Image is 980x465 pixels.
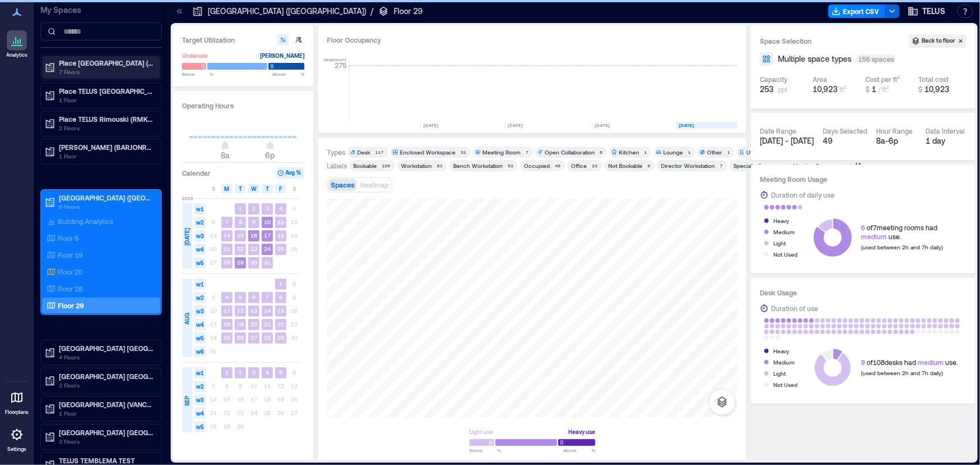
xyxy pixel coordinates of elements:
text: 27 [250,334,257,341]
h3: Target Utilization [182,34,304,45]
span: $ [918,85,922,93]
div: of 7 meeting rooms had use. [861,223,943,241]
span: w4 [194,319,206,330]
text: 10 [264,218,271,225]
div: 6 [598,149,605,156]
text: 2 [252,205,256,212]
p: [GEOGRAPHIC_DATA] [GEOGRAPHIC_DATA] [59,372,153,381]
div: 1 day [926,135,967,147]
div: 32 [459,149,468,156]
span: ppl [778,85,787,94]
div: 49 [553,162,563,169]
div: 117 [373,149,386,156]
text: 13 [250,307,257,314]
span: 2025 [182,195,193,202]
div: Data Interval [926,126,965,135]
p: Floor 29 [58,301,84,310]
p: [PERSON_NAME] (BARJONRN) - CLOSED [59,143,153,152]
text: 15 [277,307,284,314]
h3: Operating Hours [182,100,304,111]
div: 49 [823,135,867,147]
text: 4 [279,205,282,212]
div: Hour Range [876,126,913,135]
div: Labels [327,161,347,170]
span: w4 [194,244,206,255]
div: Total cost [918,75,949,84]
div: Kitchen [619,148,639,156]
p: [GEOGRAPHIC_DATA] [GEOGRAPHIC_DATA] [59,428,153,437]
text: [DATE] [595,122,610,128]
text: 2 [239,369,242,376]
div: Desk [357,148,370,156]
p: 1 Floor [59,95,153,104]
div: Medium [773,357,795,368]
div: Meeting Room [482,148,521,156]
button: Heatmap [358,179,391,191]
span: w5 [194,257,206,268]
text: [DATE] [508,122,523,128]
text: 1 [225,369,229,376]
span: w3 [194,306,206,317]
span: / ft² [878,85,889,93]
div: 8a - 6p [876,135,917,147]
div: Light [773,238,786,249]
text: 11 [224,307,230,314]
span: AUG [183,313,192,325]
span: medium [861,233,887,240]
span: 253 [760,84,773,95]
div: Specialty Space [733,162,774,170]
text: 29 [237,259,244,266]
span: w2 [194,217,206,228]
p: [GEOGRAPHIC_DATA] (VANCBC01) [59,400,153,409]
text: 15 [237,232,244,239]
span: TELUS [922,6,945,17]
div: Other [707,148,722,156]
text: 22 [277,321,284,327]
p: Floorplans [5,409,29,416]
span: Multiple space types [778,53,851,65]
span: F [280,184,282,193]
span: w5 [194,332,206,344]
text: 22 [237,245,244,252]
text: 8 [279,294,282,300]
text: 18 [224,321,230,327]
div: Not Bookable [608,162,642,170]
text: 19 [237,321,244,327]
h3: Calendar [182,167,211,179]
text: 6 [252,294,256,300]
span: S [212,184,215,193]
p: 5 Floors [59,202,153,211]
span: Above % [563,447,595,454]
h3: Desk Usage [760,287,967,298]
text: [DATE] [679,122,694,128]
span: Above % [272,71,304,77]
div: 23 [590,162,600,169]
div: Light [773,368,786,379]
span: 10,923 [813,84,837,94]
span: SEP [183,396,192,406]
div: Light use [470,426,493,437]
div: Date Range [760,126,796,135]
text: 30 [250,259,257,266]
div: Duration of use [771,303,818,314]
div: [PERSON_NAME] [260,50,304,61]
span: M [225,184,230,193]
text: 3 [266,205,269,212]
p: TELUS TEMBLEMA TEST [59,456,153,465]
button: Spaces [329,179,357,191]
text: 4 [225,294,229,300]
div: 1 [642,149,649,156]
span: [DATE] - [DATE] [760,136,814,145]
p: Place TELUS Rimouski (RMKIPQQT) [59,115,153,124]
span: w5 [194,421,206,432]
span: Below % [470,447,501,454]
div: Office [571,162,587,170]
span: Spaces [331,181,354,189]
text: 17 [264,232,271,239]
div: 109 [380,162,393,169]
p: 2 Floors [59,124,153,133]
p: / [371,6,373,17]
p: Settings [7,446,26,453]
p: Place TELUS [GEOGRAPHIC_DATA] (QUBCPQXG) [59,86,153,95]
span: 1 [872,84,876,94]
